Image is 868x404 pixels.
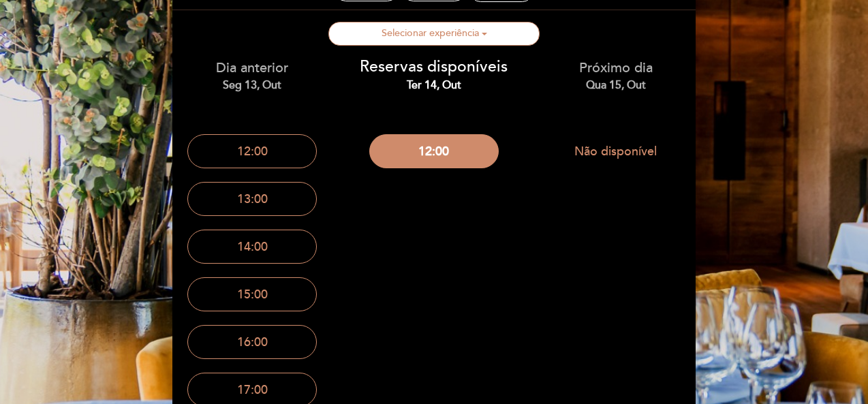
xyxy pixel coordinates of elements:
button: 14:00 [187,230,317,264]
div: Seg 13, out [172,78,333,93]
div: Ter 14, out [354,78,515,93]
div: Qua 15, out [535,78,696,93]
button: 12:00 [187,134,317,168]
button: 15:00 [187,277,317,311]
button: 12:00 [369,134,499,168]
button: 16:00 [187,325,317,359]
div: Reservas disponíveis [354,56,515,94]
ng-container: Selecionar experiência [382,27,479,39]
button: 13:00 [187,182,317,216]
div: Dia anterior [172,59,333,93]
button: Não disponível [551,134,681,168]
button: Selecionar experiência [328,22,540,46]
div: Próximo dia [535,59,696,93]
